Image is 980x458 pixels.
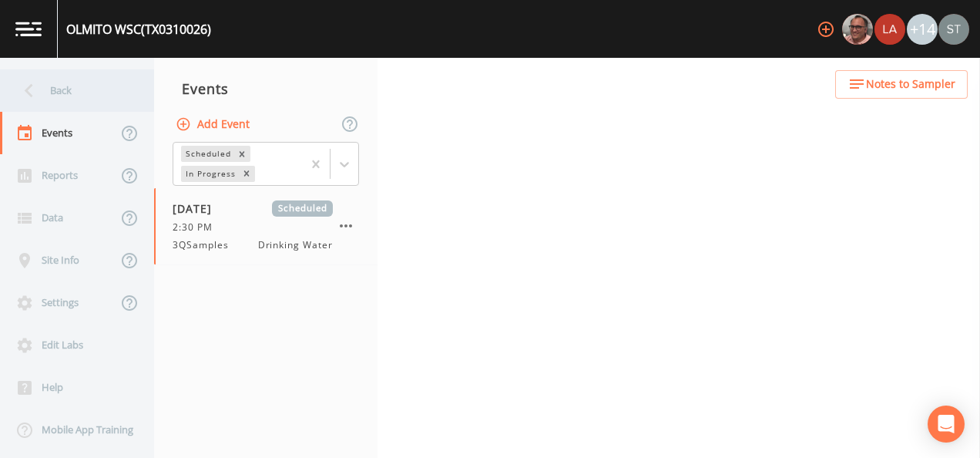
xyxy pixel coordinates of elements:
[866,75,955,94] span: Notes to Sampler
[938,14,969,45] img: c0670e89e469b6405363224a5fca805c
[272,200,333,217] span: Scheduled
[238,166,255,182] div: Remove In Progress
[154,188,378,265] a: [DATE]Scheduled2:30 PM3QSamplesDrinking Water
[173,200,223,217] span: [DATE]
[15,22,42,36] img: logo
[173,238,238,252] span: 3QSamples
[173,110,256,139] button: Add Event
[928,406,965,443] div: Open Intercom Messenger
[66,20,211,39] div: OLMITO WSC (TX0310026)
[181,166,238,182] div: In Progress
[842,14,873,45] img: e2d790fa78825a4bb76dcb6ab311d44c
[181,146,233,162] div: Scheduled
[835,70,968,99] button: Notes to Sampler
[258,238,333,252] span: Drinking Water
[874,14,906,45] div: Lauren Saenz
[841,14,874,45] div: Mike Franklin
[154,69,378,108] div: Events
[173,221,222,234] span: 2:30 PM
[907,14,938,45] div: +14
[874,14,905,45] img: cf6e799eed601856facf0d2563d1856d
[233,146,250,162] div: Remove Scheduled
